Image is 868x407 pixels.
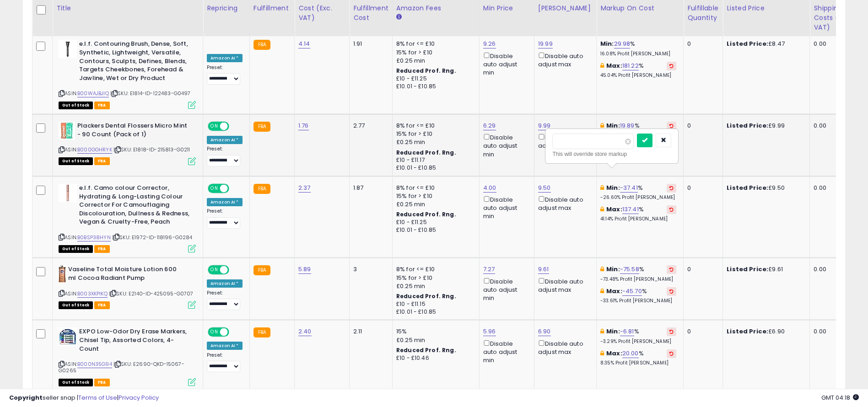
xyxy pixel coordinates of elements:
span: All listings that are currently out of stock and unavailable for purchase on Amazon [59,301,93,309]
p: 41.14% Profit [PERSON_NAME] [600,216,676,222]
div: % [600,349,676,366]
a: 9.61 [538,265,549,274]
small: FBA [253,40,270,50]
div: £9.99 [727,122,803,130]
small: FBA [253,265,270,275]
strong: Copyright [9,393,43,402]
div: 0.00 [814,265,857,273]
div: Markup on Cost [600,4,679,13]
p: 16.08% Profit [PERSON_NAME] [600,51,676,57]
span: FBA [94,301,110,309]
span: All listings that are currently out of stock and unavailable for purchase on Amazon [59,379,93,386]
div: 2.77 [353,122,385,130]
span: All listings that are currently out of stock and unavailable for purchase on Amazon [59,102,93,109]
div: £8.47 [727,40,803,48]
div: % [600,122,676,139]
a: B0BSP38HYN [77,234,111,241]
div: Disable auto adjust min [483,194,527,221]
div: £6.90 [727,327,803,336]
div: Disable auto adjust min [483,132,527,159]
div: 1.87 [353,184,385,192]
span: | SKU: E1818-ID-215813-G0211 [113,146,190,153]
div: £0.25 min [396,336,472,344]
div: £10 - £10.46 [396,354,472,362]
a: -75.58 [620,265,639,274]
span: ON [209,328,220,336]
div: 15% for > £10 [396,130,472,138]
div: £10 - £11.17 [396,156,472,164]
a: 5.89 [298,265,311,274]
span: ON [209,185,220,193]
div: £10.01 - £10.85 [396,308,472,316]
div: % [600,40,676,57]
div: ASIN: [59,184,196,252]
span: OFF [228,328,243,336]
a: Privacy Policy [119,393,159,402]
div: 0 [687,184,716,192]
small: FBA [253,184,270,194]
div: Disable auto adjust max [538,276,589,294]
a: B003XKPIKQ [77,290,108,298]
a: Terms of Use [78,393,117,402]
div: 0.00 [814,40,857,48]
div: Repricing [207,4,246,13]
b: Listed Price: [727,183,768,192]
i: Revert to store-level Max Markup [669,64,674,68]
div: 8% for <= £10 [396,40,472,48]
img: 31l7vU-Qj0L._SL40_.jpg [59,184,77,202]
b: Plackers Dental Flossers Micro Mint - 90 Count (Pack of 1) [77,122,189,141]
div: Amazon AI * [207,342,243,350]
div: Disable auto adjust min [483,276,527,303]
img: 51VF7HatS9L._SL40_.jpg [59,327,77,346]
a: B00WAJBJIQ [77,90,109,97]
div: ASIN: [59,122,196,164]
a: 19.99 [538,39,553,48]
span: 2025-08-15 04:18 GMT [821,393,859,402]
b: Max: [606,61,622,70]
div: Disable auto adjust min [483,338,527,365]
div: 3 [353,265,385,273]
div: % [600,184,676,201]
div: 15% for > £10 [396,48,472,57]
img: 41VF9mfO09L._SL40_.jpg [59,265,66,284]
b: Listed Price: [727,327,768,336]
span: FBA [94,102,110,109]
a: B000N35G94 [77,360,112,368]
div: Preset: [207,208,243,229]
i: This overrides the store level max markup for this listing [600,63,604,69]
div: This will override store markup [552,150,671,159]
div: Amazon Fees [396,4,475,13]
small: FBA [253,122,270,132]
div: £10 - £11.25 [396,219,472,226]
b: Min: [606,327,620,336]
a: 4.14 [298,39,310,48]
div: £9.50 [727,184,803,192]
a: 5.96 [483,327,496,336]
div: £10 - £11.25 [396,75,472,83]
a: 181.22 [622,61,639,70]
p: 8.35% Profit [PERSON_NAME] [600,360,676,366]
small: FBA [253,327,270,337]
b: Max: [606,287,622,295]
b: Reduced Prof. Rng. [396,210,456,218]
img: 41fZ2uU1zYL._SL40_.jpg [59,122,75,140]
b: Max: [606,349,622,358]
span: OFF [228,123,243,130]
div: ASIN: [59,265,196,308]
a: 9.99 [538,121,551,130]
div: seller snap | | [9,394,159,402]
div: Disable auto adjust min [483,51,527,77]
div: % [600,287,676,304]
a: B000GGHRYK [77,146,112,154]
div: £10.01 - £10.85 [396,83,472,91]
a: 6.29 [483,121,496,130]
div: Title [56,4,199,13]
div: 2.11 [353,327,385,336]
div: ASIN: [59,327,196,385]
div: 0 [687,122,716,130]
b: Reduced Prof. Rng. [396,149,456,156]
div: Disable auto adjust max [538,132,589,150]
div: 0.00 [814,327,857,336]
div: Preset: [207,290,243,311]
a: 2.37 [298,183,311,193]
